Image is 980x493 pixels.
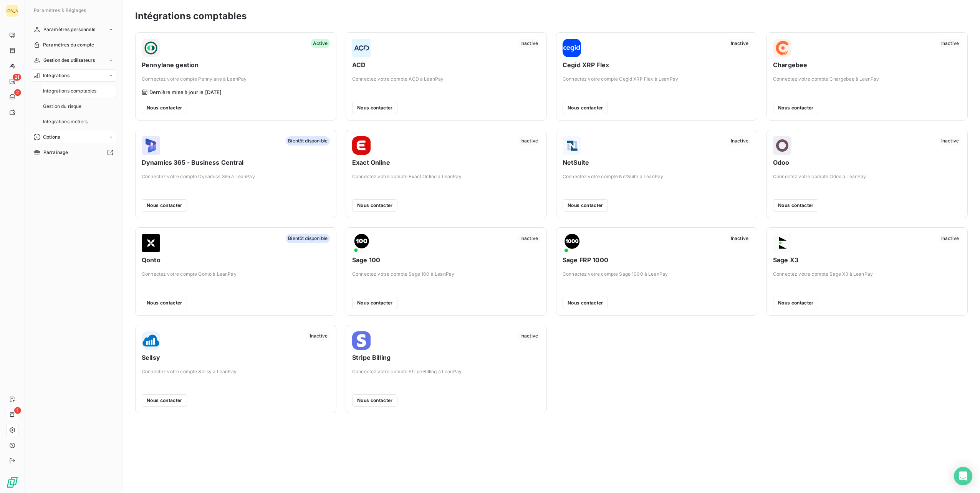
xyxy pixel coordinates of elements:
span: Inactive [518,136,540,146]
span: Connectez votre compte Sage 100 à LeanPay [352,271,540,278]
span: Inactive [728,234,751,243]
span: 2 [14,89,21,96]
span: Connectez votre compte NetSuite à LeanPay [563,173,751,180]
div: Open Intercom Messenger [954,467,972,485]
span: Paramètres & Réglages [34,7,86,13]
img: Odoo logo [773,136,791,155]
button: Nous contacter [352,297,397,309]
img: Stripe Billing logo [352,331,371,350]
button: Nous contacter [773,102,818,114]
span: Connectez votre compte Sage 1000 à LeanPay [563,271,751,278]
span: Chargebee [773,60,961,69]
span: Intégrations comptables [43,88,96,94]
span: Active [311,39,330,48]
button: Nous contacter [142,297,187,309]
img: Exact Online logo [352,136,371,155]
span: Connectez votre compte ACD à LeanPay [352,76,540,83]
span: Parrainage [43,149,68,156]
button: Nous contacter [773,199,818,212]
span: Inactive [939,39,961,48]
span: Options [43,134,60,141]
button: Nous contacter [142,394,187,407]
span: Inactive [518,331,540,341]
span: Gestion des utilisateurs [43,57,95,64]
img: Sellsy logo [142,331,160,350]
span: Intégrations [43,72,70,79]
span: 21 [13,74,21,81]
span: Dynamics 365 - Business Central [142,158,330,167]
span: Inactive [728,136,751,146]
span: Inactive [518,234,540,243]
img: Cegid XRP Flex logo [563,39,581,57]
span: Bientôt disponible [286,234,330,243]
span: Dernière mise à jour le [DATE] [149,89,222,95]
span: Inactive [939,136,961,146]
span: Inactive [308,331,330,341]
img: Qonto logo [142,234,160,252]
button: Nous contacter [352,102,397,114]
button: Nous contacter [563,102,608,114]
span: Connectez votre compte Sage X3 à LeanPay [773,271,961,278]
span: Paramètres personnels [43,26,95,33]
img: Logo LeanPay [6,476,18,488]
span: Intégrations métiers [43,118,88,125]
span: Cegid XRP Flex [563,60,751,69]
span: Connectez votre compte Sellsy à LeanPay [142,368,330,375]
span: Inactive [939,234,961,243]
button: Nous contacter [142,102,187,114]
button: Nous contacter [142,199,187,212]
span: Connectez votre compte Chargebee à LeanPay [773,76,961,83]
span: Bientôt disponible [286,136,330,146]
a: Gestion du risque [40,100,116,112]
span: Sellsy [142,353,330,362]
a: Intégrations comptables [40,85,116,97]
span: Stripe Billing [352,353,540,362]
span: Sage 100 [352,255,540,265]
span: Exact Online [352,158,540,167]
span: NetSuite [563,158,751,167]
button: Nous contacter [773,297,818,309]
span: Odoo [773,158,961,167]
span: Inactive [728,39,751,48]
span: Connectez votre compte Cegid XRP Flex à LeanPay [563,76,751,83]
span: Gestion du risque [43,103,82,110]
a: Parrainage [31,146,116,159]
img: Sage 100 logo [352,234,371,252]
img: Chargebee logo [773,39,791,57]
span: Inactive [518,39,540,48]
span: Connectez votre compte Exact Online à LeanPay [352,173,540,180]
span: Connectez votre compte Pennylane à LeanPay [142,76,330,83]
h3: Intégrations comptables [135,9,247,23]
button: Nous contacter [563,297,608,309]
div: [PERSON_NAME] [6,5,18,17]
a: Intégrations métiers [40,116,116,128]
span: ACD [352,60,540,69]
span: 1 [14,407,21,414]
span: Paramètres du compte [43,41,94,48]
span: Connectez votre compte Odoo à LeanPay [773,173,961,180]
img: Dynamics 365 - Business Central logo [142,136,160,155]
span: Pennylane gestion [142,60,330,69]
a: Paramètres du compte [31,39,116,51]
span: Connectez votre compte Stripe Billing à LeanPay [352,368,540,375]
span: Connectez votre compte Dynamics 365 à LeanPay [142,173,330,180]
button: Nous contacter [563,199,608,212]
button: Nous contacter [352,199,397,212]
img: Sage X3 logo [773,234,791,252]
span: Connectez votre compte Qonto à LeanPay [142,271,330,278]
img: NetSuite logo [563,136,581,155]
img: Sage FRP 1000 logo [563,234,581,252]
button: Nous contacter [352,394,397,407]
span: Qonto [142,255,330,265]
img: Pennylane gestion logo [142,39,160,57]
img: ACD logo [352,39,371,57]
span: Sage X3 [773,255,961,265]
span: Sage FRP 1000 [563,255,751,265]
